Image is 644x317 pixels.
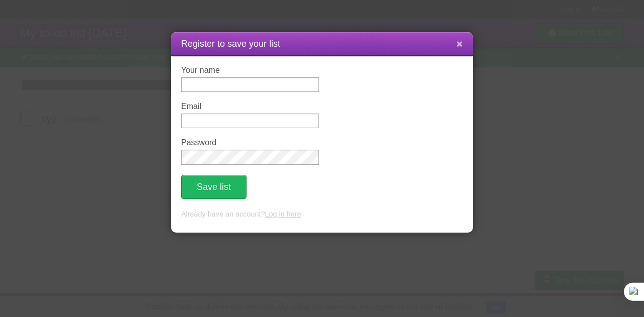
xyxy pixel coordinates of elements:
[265,210,301,218] a: Log in here
[181,102,319,111] label: Email
[181,175,247,199] button: Save list
[181,37,463,51] h1: Register to save your list
[181,66,319,75] label: Your name
[181,209,463,220] p: Already have an account? .
[181,138,319,147] label: Password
